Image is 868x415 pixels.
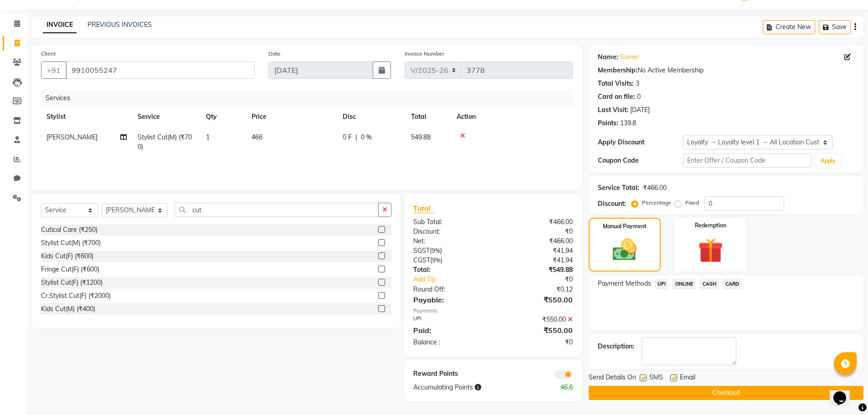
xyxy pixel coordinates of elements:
div: ₹41.94 [493,256,580,265]
label: Percentage [642,199,671,207]
span: ONLINE [672,279,696,289]
div: [DATE] [630,105,650,115]
div: Accumulating Points [406,383,536,392]
div: Service Total: [598,183,639,193]
span: CARD [723,279,742,289]
a: Add Tip [406,275,507,284]
label: Date [268,50,281,58]
div: No Active Membership [598,66,854,75]
span: UPI [655,279,669,289]
label: Redemption [695,221,726,230]
div: Points: [598,118,618,128]
div: ₹550.00 [493,325,580,336]
button: Apply [815,154,841,168]
input: Search by Name/Mobile/Email/Code [66,61,255,79]
span: 466 [252,133,262,141]
div: ₹466.00 [643,183,667,193]
span: Total [413,204,434,213]
span: 1 [206,133,210,141]
span: Payment Methods [598,279,651,288]
div: Balance : [406,338,493,347]
span: Send Details On [589,373,636,384]
div: ₹466.00 [493,236,580,246]
span: SMS [649,373,663,384]
div: ₹0 [508,275,580,284]
th: Qty [200,107,246,127]
div: ₹550.00 [493,294,580,305]
input: Search or Scan [175,203,379,217]
button: Save [819,20,851,34]
div: ( ) [406,246,493,256]
span: SGST [413,246,430,255]
img: _cash.svg [605,236,644,264]
span: 0 F [343,133,352,142]
th: Stylist [41,107,132,127]
label: Client [41,50,56,58]
div: Cutical Care (₹250) [41,225,98,235]
div: Stylist Cut(M) (₹700) [41,238,101,248]
th: Price [246,107,337,127]
div: Sub Total: [406,217,493,227]
div: ₹0.12 [493,285,580,294]
span: CGST [413,256,430,264]
div: ₹466.00 [493,217,580,227]
div: ( ) [406,256,493,265]
div: Apply Discount [598,138,683,147]
button: Checkout [589,386,863,400]
div: Fringe Cut(F) (₹600) [41,265,99,274]
input: Enter Offer / Coupon Code [683,154,812,168]
span: | [355,133,357,142]
div: Cr.Stylist Cut(F) (₹2000) [41,291,111,301]
div: Total Visits: [598,79,634,88]
a: PREVIOUS INVOICES [87,20,152,29]
span: 549.88 [411,133,431,141]
a: Sumer [620,52,639,62]
div: Discount: [598,199,626,209]
div: Membership: [598,66,637,75]
div: ₹549.88 [493,265,580,275]
th: Service [132,107,200,127]
div: Payable: [406,294,493,305]
iframe: chat widget [830,379,859,406]
div: Description: [598,342,634,351]
img: _gift.svg [690,235,731,266]
div: 3 [636,79,639,88]
div: Reward Points [406,369,493,379]
label: Fixed [685,199,699,207]
span: [PERSON_NAME] [46,133,98,141]
div: 0 [637,92,641,102]
div: Net: [406,236,493,246]
div: ₹550.00 [493,315,580,324]
div: ₹0 [493,227,580,236]
span: 9% [431,247,440,254]
button: +91 [41,61,67,79]
th: Action [451,107,573,127]
div: Coupon Code [598,156,683,165]
label: Invoice Number [405,50,444,58]
div: Paid: [406,325,493,336]
div: Total: [406,265,493,275]
div: Last Visit: [598,105,628,115]
div: Card on file: [598,92,635,102]
div: Payments [413,307,572,315]
div: Kids Cut(M) (₹400) [41,304,95,314]
a: INVOICE [43,17,77,33]
div: UPI [406,315,493,324]
button: Create New [763,20,815,34]
span: Email [680,373,695,384]
div: Stylist Cut(F) (₹1200) [41,278,103,287]
div: Kids Cut(F) (₹600) [41,251,93,261]
div: Services [42,90,580,107]
label: Manual Payment [603,222,647,231]
div: Round Off: [406,285,493,294]
div: 46.6 [536,383,580,392]
span: CASH [699,279,719,289]
span: 9% [432,256,441,264]
span: 0 % [361,133,372,142]
div: Discount: [406,227,493,236]
div: 139.8 [620,118,636,128]
div: ₹41.94 [493,246,580,256]
span: Stylist Cut(M) (₹700) [138,133,192,151]
div: ₹0 [493,338,580,347]
th: Total [406,107,451,127]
